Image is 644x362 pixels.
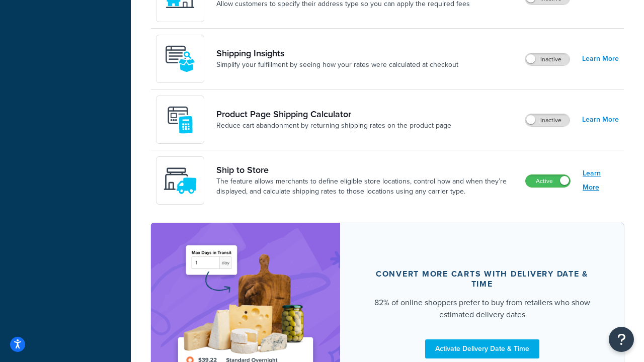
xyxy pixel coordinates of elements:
[216,164,517,175] a: Ship to Store
[364,269,600,289] div: Convert more carts with delivery date & time
[364,297,600,321] div: 82% of online shoppers prefer to buy from retailers who show estimated delivery dates
[525,53,570,65] label: Inactive
[163,41,198,76] img: Acw9rhKYsOEjAAAAAElFTkSuQmCC
[163,163,198,198] img: icon-duo-feat-ship-to-store-7c4d6248.svg
[163,102,198,137] img: +D8d0cXZM7VpdAAAAAElFTkSuQmCC
[525,114,570,126] label: Inactive
[216,60,458,70] a: Simplify your fulfillment by seeing how your rates were calculated at checkout
[526,175,570,187] label: Active
[425,339,539,358] a: Activate Delivery Date & Time
[583,166,619,195] a: Learn More
[582,113,619,127] a: Learn More
[582,52,619,66] a: Learn More
[216,176,517,197] a: The feature allows merchants to define eligible store locations, control how and when they’re dis...
[216,48,458,59] a: Shipping Insights
[609,327,634,352] button: Open Resource Center
[216,109,451,120] a: Product Page Shipping Calculator
[216,121,451,131] a: Reduce cart abandonment by returning shipping rates on the product page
